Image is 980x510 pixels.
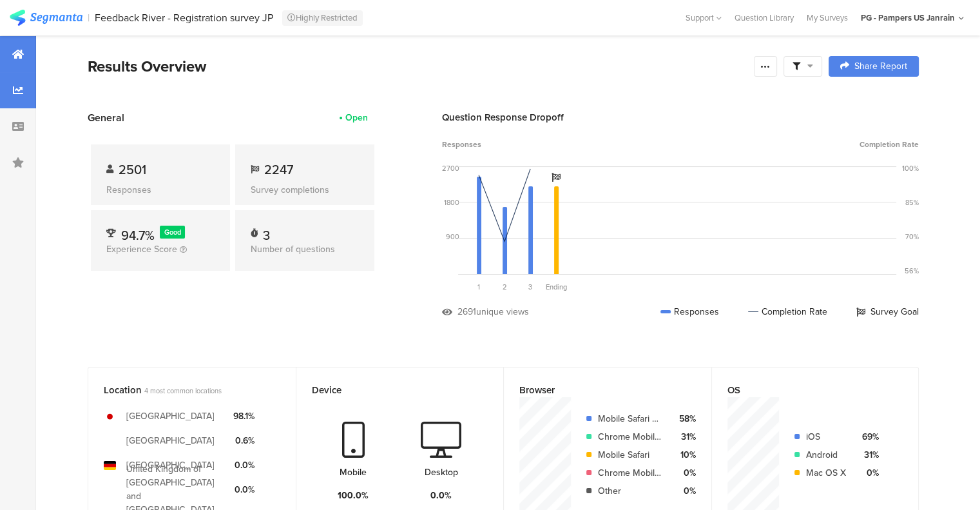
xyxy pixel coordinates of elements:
div: 56% [905,266,919,276]
div: Results Overview [88,55,747,78]
div: unique views [476,305,529,319]
div: 100% [902,163,919,173]
div: 0% [673,466,696,480]
div: Chrome Mobile iOS [598,466,663,480]
div: Other [598,484,663,498]
div: 0% [673,484,696,498]
span: Share Report [854,62,907,71]
div: Device [312,383,467,397]
div: Responses [106,183,215,197]
div: Mobile [340,466,367,479]
div: 0.6% [233,434,255,447]
div: 70% [905,231,919,242]
div: Mobile Safari [598,448,663,462]
div: 1800 [444,197,459,208]
div: Browser [519,383,675,397]
span: 94.7% [121,226,155,245]
div: 98.1% [233,409,255,423]
div: 900 [446,231,459,242]
div: Mobile Safari UI/WKWebView [598,412,663,426]
span: Good [164,227,181,237]
div: Support [686,8,722,28]
div: 10% [673,448,696,462]
div: 0.0% [233,483,255,496]
div: iOS [806,430,846,444]
div: Feedback River - Registration survey JP [95,12,273,24]
div: [GEOGRAPHIC_DATA] [126,458,215,472]
div: 31% [673,430,696,444]
a: Question Library [728,12,800,24]
div: Chrome Mobile WebView [598,430,663,444]
i: Survey Goal [552,173,561,182]
a: My Surveys [800,12,854,24]
div: 69% [856,430,879,444]
div: Ending [543,282,569,292]
div: Survey completions [251,183,359,197]
span: Number of questions [251,242,335,256]
div: 85% [905,197,919,208]
div: 100.0% [338,489,369,502]
span: 2247 [264,160,293,179]
span: Responses [442,139,481,150]
span: Experience Score [106,242,177,256]
div: Android [806,448,846,462]
div: OS [727,383,882,397]
div: 2691 [457,305,476,319]
span: 2501 [119,160,146,179]
div: 2700 [442,163,459,173]
span: Completion Rate [860,139,919,150]
div: Open [345,111,368,124]
div: Question Response Dropoff [442,110,919,124]
div: Completion Rate [748,305,827,319]
div: 58% [673,412,696,426]
div: 3 [263,226,270,239]
div: Responses [660,305,719,319]
div: | [88,10,90,25]
div: Highly Restricted [282,10,363,26]
span: 1 [477,282,480,292]
img: segmanta logo [10,10,82,26]
div: 0.0% [233,458,255,472]
div: Survey Goal [856,305,919,319]
div: Desktop [425,466,458,479]
div: 0% [856,466,879,480]
span: 2 [503,282,507,292]
span: General [88,110,124,125]
span: 3 [528,282,532,292]
div: PG - Pampers US Janrain [861,12,955,24]
div: [GEOGRAPHIC_DATA] [126,434,215,447]
div: 31% [856,448,879,462]
div: 0.0% [430,489,452,502]
div: Location [104,383,259,397]
div: Mac OS X [806,466,846,480]
div: [GEOGRAPHIC_DATA] [126,409,215,423]
span: 4 most common locations [144,386,222,396]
